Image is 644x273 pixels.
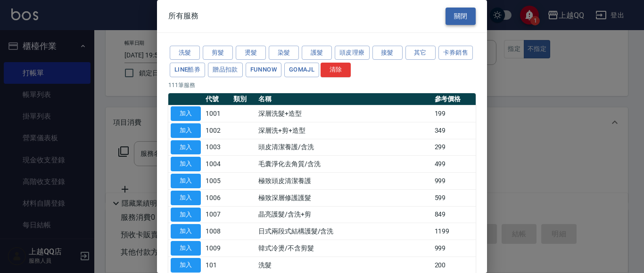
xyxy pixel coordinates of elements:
[256,206,432,223] td: 晶亮護髮/含洗+剪
[203,139,231,156] td: 1003
[170,46,200,60] button: 洗髮
[203,173,231,190] td: 1005
[302,46,332,60] button: 護髮
[256,139,432,156] td: 頭皮清潔養護/含洗
[171,123,201,138] button: 加入
[256,189,432,206] td: 極致深層修護護髮
[171,224,201,239] button: 加入
[432,122,476,139] td: 349
[432,93,476,105] th: 參考價格
[438,46,473,60] button: 卡券銷售
[246,63,281,77] button: FUNNOW
[284,63,319,77] button: GOMAJL
[203,105,231,122] td: 1001
[432,240,476,257] td: 999
[168,11,198,21] span: 所有服務
[256,122,432,139] td: 深層洗+剪+造型
[203,122,231,139] td: 1002
[171,241,201,256] button: 加入
[432,156,476,173] td: 499
[432,105,476,122] td: 199
[170,63,205,77] button: LINE酷券
[321,63,351,77] button: 清除
[203,206,231,223] td: 1007
[446,8,476,25] button: 關閉
[171,157,201,171] button: 加入
[171,258,201,273] button: 加入
[168,81,476,89] p: 111 筆服務
[405,46,436,60] button: 其它
[171,106,201,121] button: 加入
[269,46,299,60] button: 染髮
[432,223,476,240] td: 1199
[171,174,201,188] button: 加入
[171,140,201,155] button: 加入
[203,46,233,60] button: 剪髮
[203,189,231,206] td: 1006
[231,93,256,105] th: 類別
[256,105,432,122] td: 深層洗髮+造型
[208,63,243,77] button: 贈品扣款
[432,173,476,190] td: 999
[236,46,266,60] button: 燙髮
[256,93,432,105] th: 名稱
[203,223,231,240] td: 1008
[203,156,231,173] td: 1004
[171,191,201,205] button: 加入
[203,93,231,105] th: 代號
[256,240,432,257] td: 韓式冷燙/不含剪髮
[256,156,432,173] td: 毛囊淨化去角質/含洗
[432,189,476,206] td: 599
[432,206,476,223] td: 849
[372,46,403,60] button: 接髮
[335,46,370,60] button: 頭皮理療
[256,223,432,240] td: 日式兩段式結構護髮/含洗
[256,173,432,190] td: 極致頭皮清潔養護
[171,208,201,222] button: 加入
[432,139,476,156] td: 299
[203,240,231,257] td: 1009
